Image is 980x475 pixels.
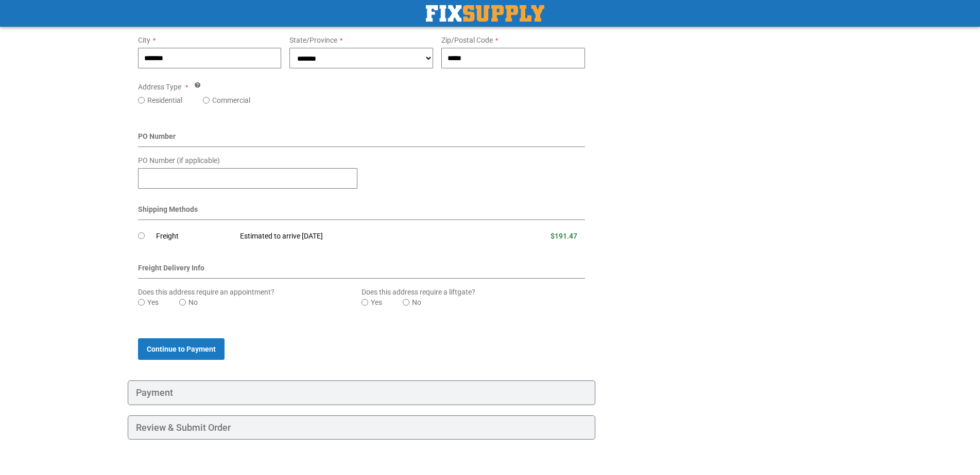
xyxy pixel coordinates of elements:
label: Commercial [212,95,250,105]
label: Residential [147,95,182,105]
td: Estimated to arrive [DATE] [232,225,479,248]
span: City [138,36,150,44]
div: Freight Delivery Info [138,263,586,279]
img: Fix Industrial Supply [426,5,544,22]
span: $191.47 [551,232,577,240]
span: PO Number (if applicable) [138,156,220,165]
span: Address Type [138,83,181,91]
div: PO Number [138,131,586,147]
span: Continue to Payment [147,345,216,353]
span: Zip/Postal Code [441,36,493,44]
td: Freight [156,225,232,248]
a: store logo [426,5,544,22]
span: Does this address require a liftgate? [362,288,475,296]
label: Yes [371,297,382,307]
label: No [412,297,421,307]
span: State/Province [289,36,337,44]
div: Shipping Methods [138,204,586,220]
div: Review & Submit Order [128,415,596,440]
label: Yes [147,297,159,307]
button: Continue to Payment [138,338,225,360]
label: No [188,297,198,307]
span: Does this address require an appointment? [138,288,274,296]
div: Payment [128,380,596,405]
